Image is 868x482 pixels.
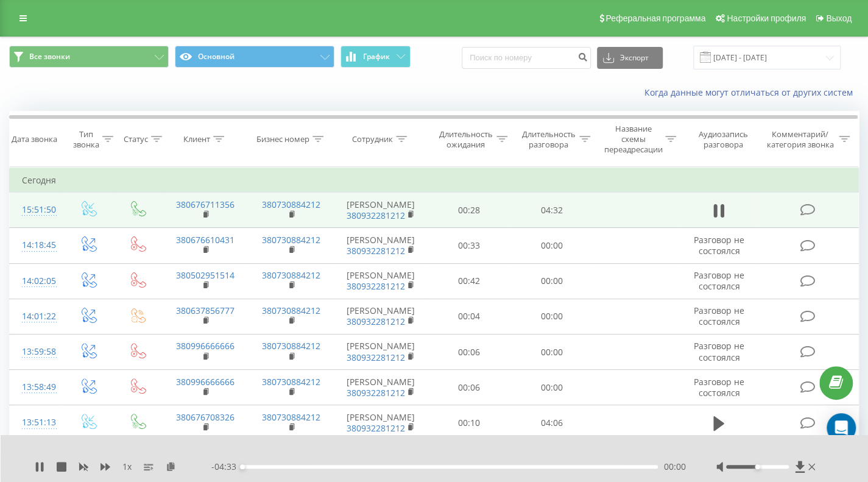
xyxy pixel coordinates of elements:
a: 380730884212 [262,234,320,246]
span: Разговор не состоялся [694,269,744,292]
div: 13:51:13 [22,411,51,434]
input: Поиск по номеру [462,47,591,69]
a: 380730884212 [262,269,320,281]
a: 380676708326 [176,411,235,423]
span: График [363,52,390,61]
div: Accessibility label [240,464,245,469]
td: 00:00 [510,335,593,370]
td: 00:42 [427,263,510,299]
td: 00:33 [427,228,510,263]
td: 04:32 [510,193,593,228]
a: Когда данные могут отличаться от других систем [644,87,859,98]
div: Название схемы переадресации [604,124,662,155]
span: 1 x [122,461,132,473]
td: 00:28 [427,193,510,228]
div: Accessibility label [755,464,760,469]
span: - 04:33 [211,461,242,473]
span: Настройки профиля [727,13,806,23]
td: Сегодня [10,168,859,193]
div: Open Intercom Messenger [827,413,856,442]
div: Статус [124,134,148,144]
td: [PERSON_NAME] [334,228,427,263]
td: 00:10 [427,405,510,441]
span: 00:00 [664,461,686,473]
a: 380932281212 [347,280,405,292]
a: 380730884212 [262,376,320,388]
div: Длительность ожидания [438,129,493,150]
a: 380932281212 [347,387,405,399]
div: Длительность разговора [521,129,576,150]
span: Разговор не состоялся [694,376,744,399]
div: 13:58:49 [22,375,51,399]
a: 380637856777 [176,305,235,316]
span: Разговор не состоялся [694,305,744,327]
a: 380730884212 [262,340,320,352]
div: Сотрудник [352,134,393,144]
span: Реферальная программа [605,13,705,23]
a: 380502951514 [176,269,235,281]
td: [PERSON_NAME] [334,370,427,405]
a: 380932281212 [347,245,405,257]
td: 00:00 [510,263,593,299]
td: 00:06 [427,335,510,370]
a: 380932281212 [347,316,405,327]
span: Выход [826,13,852,23]
td: 00:00 [510,370,593,405]
td: 00:04 [427,299,510,334]
div: Комментарий/категория звонка [764,129,836,150]
a: 380730884212 [262,411,320,423]
a: 380932281212 [347,422,405,434]
td: 00:00 [510,299,593,334]
td: [PERSON_NAME] [334,193,427,228]
td: [PERSON_NAME] [334,263,427,299]
div: Бизнес номер [256,134,309,144]
td: 00:00 [510,228,593,263]
a: 380932281212 [347,210,405,221]
a: 380730884212 [262,305,320,316]
a: 380730884212 [262,199,320,210]
div: 15:51:50 [22,198,51,222]
div: 14:01:22 [22,305,51,328]
td: 04:06 [510,405,593,441]
span: Все звонки [29,52,70,62]
span: Разговор не состоялся [694,234,744,257]
button: Основной [175,46,334,68]
span: Разговор не состоялся [694,340,744,363]
div: 13:59:58 [22,340,51,364]
a: 380676610431 [176,234,235,246]
td: [PERSON_NAME] [334,335,427,370]
div: Аудиозапись разговора [690,129,756,150]
button: Все звонки [9,46,169,68]
div: 14:18:45 [22,233,51,257]
div: Клиент [183,134,210,144]
td: [PERSON_NAME] [334,405,427,441]
a: 380996666666 [176,340,235,352]
a: 380996666666 [176,376,235,388]
button: График [340,46,411,68]
button: Экспорт [597,47,663,69]
td: 00:06 [427,370,510,405]
a: 380676711356 [176,199,235,210]
div: Тип звонка [73,129,99,150]
div: Дата звонка [12,134,57,144]
a: 380932281212 [347,352,405,363]
div: 14:02:05 [22,269,51,293]
td: [PERSON_NAME] [334,299,427,334]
